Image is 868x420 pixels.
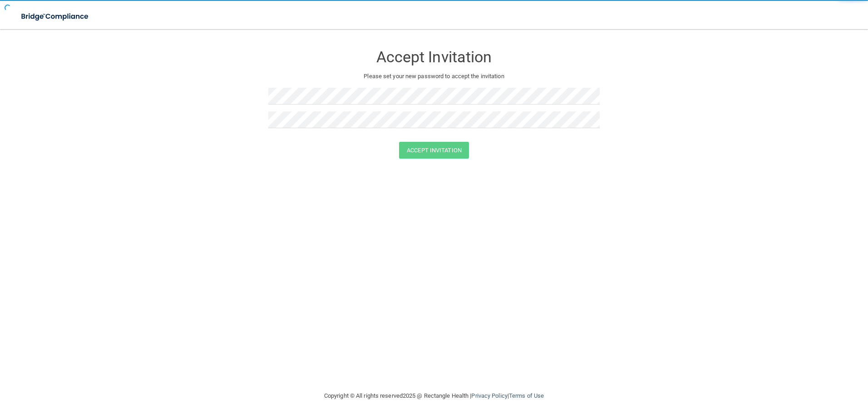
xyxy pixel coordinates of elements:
div: Copyright © All rights reserved 2025 @ Rectangle Health | | [268,381,600,410]
img: bridge_compliance_login_screen.278c3ca4.svg [14,7,97,26]
a: Privacy Policy [471,392,507,399]
button: Accept Invitation [399,142,469,159]
p: Please set your new password to accept the invitation [275,71,593,82]
h3: Accept Invitation [268,49,600,65]
a: Terms of Use [509,392,544,399]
